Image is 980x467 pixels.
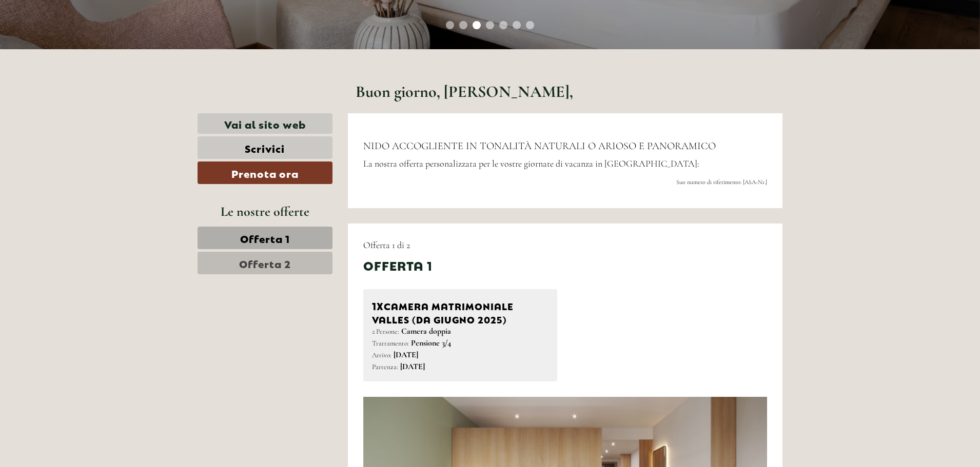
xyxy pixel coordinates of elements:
a: Prenota ora [198,161,332,184]
small: Trattamento: [372,339,409,348]
small: 2 Persone: [372,327,399,336]
a: Vai al sito web [198,113,332,134]
span: La nostra offerta personalizzata per le vostre giornate di vacanza in [GEOGRAPHIC_DATA]: [363,158,699,169]
span: Offerta 2 [239,256,291,270]
span: Offerta 1 [240,231,290,245]
small: Partenza: [372,362,398,371]
b: [DATE] [394,350,418,360]
span: NIDO ACCOGLIENTE IN TONALITÀ NATURALI O ARIOSO E PANORAMICO [363,140,716,152]
span: Offerta 1 di 2 [363,239,410,251]
span: Suo numero di riferimento: [ASA-Nr.] [676,178,767,186]
h1: Buon giorno, [PERSON_NAME], [356,83,573,100]
div: Offerta 1 [363,256,433,274]
div: Le nostre offerte [198,202,332,221]
a: Scrivici [198,136,332,159]
b: 1x [372,298,384,312]
small: Arrivo: [372,351,391,359]
div: Camera matrimoniale Valles (da giugno 2025) [372,298,549,326]
b: Camera doppia [401,326,451,336]
b: [DATE] [400,361,425,372]
b: Pensione 3/4 [411,338,451,348]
